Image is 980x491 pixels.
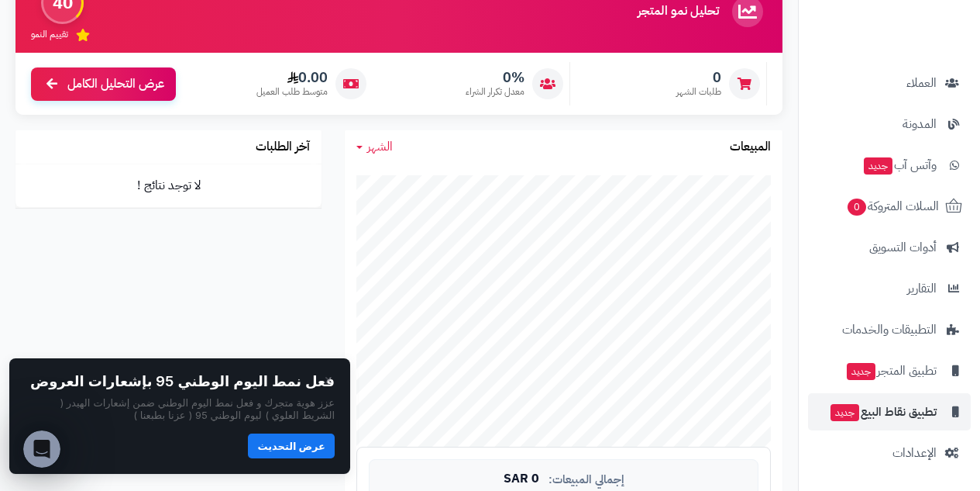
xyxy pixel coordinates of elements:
a: عرض التحليل الكامل [31,67,176,101]
span: جديد [830,404,859,421]
a: تطبيق المتجرجديد [808,352,971,389]
span: وآتس آب [862,154,937,176]
a: التطبيقات والخدمات [808,311,971,348]
span: المدونة [903,113,937,135]
h3: تحليل نمو المتجر [638,5,719,19]
span: 0 SAR [504,472,539,486]
span: جديد [847,363,875,380]
span: إجمالي المبيعات: [548,473,624,486]
a: الإعدادات [808,434,971,472]
span: 0 [848,199,866,216]
button: عرض التحديث [248,434,335,458]
span: الإعدادات [892,442,937,464]
iframe: Intercom live chat [23,430,60,468]
a: المدونة [808,105,971,143]
h3: آخر الطلبات [256,140,310,154]
span: تطبيق المتجر [845,360,937,382]
a: وآتس آبجديد [808,147,971,184]
span: تطبيق نقاط البيع [829,401,937,423]
a: أدوات التسويق [808,229,971,266]
td: لا توجد نتائج ! [15,164,322,207]
span: 0.00 [256,69,328,86]
span: العملاء [906,72,937,94]
span: عرض التحليل الكامل [67,75,164,93]
h2: فعل نمط اليوم الوطني 95 بإشعارات العروض [30,374,335,389]
span: التطبيقات والخدمات [842,319,937,341]
span: الشهر [367,137,393,156]
span: 0% [466,69,524,86]
span: طلبات الشهر [676,85,721,99]
span: أدوات التسويق [869,237,937,258]
a: السلات المتروكة0 [808,188,971,225]
p: عزز هوية متجرك و فعل نمط اليوم الوطني ضمن إشعارات الهيدر ( الشريط العلوي ) ليوم الوطني 95 ( عزنا ... [25,396,335,422]
a: التقارير [808,270,971,307]
span: التقارير [907,278,937,299]
span: تقييم النمو [31,28,68,41]
span: السلات المتروكة [846,195,939,217]
span: معدل تكرار الشراء [466,85,524,99]
span: متوسط طلب العميل [256,85,328,99]
a: تطبيق نقاط البيعجديد [808,393,971,430]
a: العملاء [808,64,971,102]
a: الشهر [356,138,393,156]
span: جديد [864,157,892,175]
h3: المبيعات [730,140,771,154]
span: 0 [676,69,721,86]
